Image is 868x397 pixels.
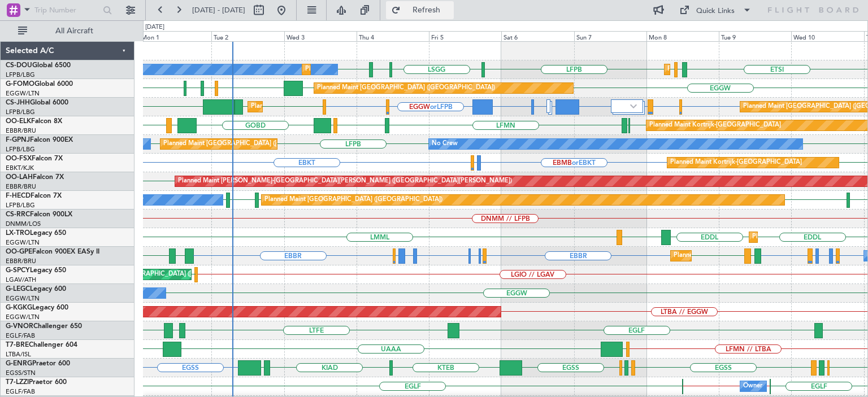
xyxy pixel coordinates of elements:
[178,173,512,190] div: Planned Maint [PERSON_NAME]-[GEOGRAPHIC_DATA][PERSON_NAME] ([GEOGRAPHIC_DATA][PERSON_NAME])
[6,313,40,321] a: EGGW/LTN
[6,126,36,135] a: EBBR/BRU
[94,266,253,283] div: Cleaning [GEOGRAPHIC_DATA] ([PERSON_NAME] Intl)
[6,267,30,274] span: G-SPCY
[646,31,719,41] div: Mon 8
[12,22,123,40] button: All Aircraft
[6,220,41,228] a: DNMM/LOS
[139,31,211,41] div: Mon 1
[305,61,483,78] div: Planned Maint [GEOGRAPHIC_DATA] ([GEOGRAPHIC_DATA])
[630,104,637,108] img: arrow-gray.svg
[6,174,64,181] a: OO-LAHFalcon 7X
[6,248,32,255] span: OO-GPE
[6,342,29,348] span: T7-BRE
[574,31,646,41] div: Sun 7
[6,99,30,106] span: CS-JHH
[6,137,30,143] span: F-GPNJ
[696,6,735,17] div: Quick Links
[6,360,32,367] span: G-ENRG
[6,118,62,125] a: OO-ELKFalcon 8X
[6,211,30,218] span: CS-RRC
[386,1,454,19] button: Refresh
[752,229,826,246] div: Planned Maint Dusseldorf
[429,31,501,41] div: Fri 5
[649,117,781,134] div: Planned Maint Kortrijk-[GEOGRAPHIC_DATA]
[791,31,863,41] div: Wed 10
[6,267,66,274] a: G-SPCYLegacy 650
[6,286,66,293] a: G-LEGCLegacy 600
[6,164,34,172] a: EBKT/KJK
[6,89,40,98] a: EGGW/LTN
[6,257,36,265] a: EBBR/BRU
[357,31,429,41] div: Thu 4
[674,1,757,19] button: Quick Links
[6,201,35,210] a: LFPB/LBG
[6,323,33,330] span: G-VNOR
[6,211,72,218] a: CS-RRCFalcon 900LX
[163,136,341,152] div: Planned Maint [GEOGRAPHIC_DATA] ([GEOGRAPHIC_DATA])
[6,238,40,247] a: EGGW/LTN
[6,193,31,199] span: F-HECD
[501,31,574,41] div: Sat 6
[34,2,99,19] input: Trip Number
[317,80,495,97] div: Planned Maint [GEOGRAPHIC_DATA] ([GEOGRAPHIC_DATA])
[192,5,245,15] span: [DATE] - [DATE]
[211,31,284,41] div: Tue 2
[6,360,70,367] a: G-ENRGPraetor 600
[29,27,119,35] span: All Aircraft
[6,350,31,359] a: LTBA/ISL
[6,342,77,348] a: T7-BREChallenger 604
[6,137,73,143] a: F-GPNJFalcon 900EX
[6,81,73,88] a: G-FOMOGlobal 6000
[251,98,429,115] div: Planned Maint [GEOGRAPHIC_DATA] ([GEOGRAPHIC_DATA])
[6,379,29,386] span: T7-LZZI
[6,174,33,181] span: OO-LAH
[6,62,32,69] span: CS-DOU
[264,191,442,208] div: Planned Maint [GEOGRAPHIC_DATA] ([GEOGRAPHIC_DATA])
[743,378,762,395] div: Owner
[6,118,31,125] span: OO-ELK
[667,61,845,78] div: Planned Maint [GEOGRAPHIC_DATA] ([GEOGRAPHIC_DATA])
[719,31,791,41] div: Tue 9
[6,81,34,88] span: G-FOMO
[145,23,164,32] div: [DATE]
[6,379,67,386] a: T7-LZZIPraetor 600
[6,193,62,199] a: F-HECDFalcon 7X
[6,304,32,311] span: G-KGKG
[6,248,99,255] a: OO-GPEFalcon 900EX EASy II
[6,62,71,69] a: CS-DOUGlobal 6500
[6,369,36,377] a: EGSS/STN
[6,230,66,237] a: LX-TROLegacy 650
[6,323,82,330] a: G-VNORChallenger 650
[670,154,802,171] div: Planned Maint Kortrijk-[GEOGRAPHIC_DATA]
[6,286,30,293] span: G-LEGC
[6,230,30,237] span: LX-TRO
[6,304,68,311] a: G-KGKGLegacy 600
[403,6,450,14] span: Refresh
[284,31,357,41] div: Wed 3
[6,155,32,162] span: OO-FSX
[6,182,36,191] a: EBBR/BRU
[6,108,35,116] a: LFPB/LBG
[6,155,63,162] a: OO-FSXFalcon 7X
[6,294,40,303] a: EGGW/LTN
[6,99,68,106] a: CS-JHHGlobal 6000
[6,276,36,284] a: LGAV/ATH
[432,136,458,152] div: No Crew
[6,331,35,340] a: EGLF/FAB
[6,145,35,154] a: LFPB/LBG
[6,387,35,396] a: EGLF/FAB
[6,71,35,79] a: LFPB/LBG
